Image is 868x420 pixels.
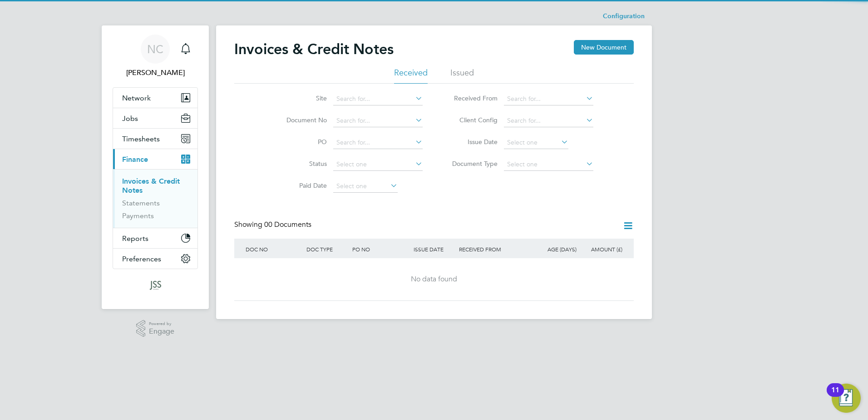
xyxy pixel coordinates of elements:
[113,228,197,248] button: Reports
[333,136,423,149] input: Search for...
[113,88,197,108] button: Network
[450,67,474,84] li: Issued
[457,239,533,260] div: RECEIVED FROM
[411,239,457,260] div: ISSUE DATE
[122,155,148,164] span: Finance
[149,320,174,328] span: Powered by
[603,7,645,25] li: Configuration
[113,67,198,78] span: Nicky Cavanna
[504,158,593,171] input: Select one
[275,116,327,124] label: Document No
[113,108,197,128] button: Jobs
[136,320,175,337] a: Powered byEngage
[113,169,197,228] div: Finance
[234,40,394,58] h2: Invoices & Credit Notes
[147,43,163,55] span: NC
[243,239,304,260] div: DOC NO
[333,158,423,171] input: Select one
[243,275,625,284] div: No data found
[275,160,327,168] label: Status
[113,35,198,78] a: NC[PERSON_NAME]
[122,199,160,207] a: Statements
[275,138,327,146] label: PO
[122,114,138,123] span: Jobs
[122,211,154,220] a: Payments
[122,94,151,102] span: Network
[113,129,197,149] button: Timesheets
[122,234,148,243] span: Reports
[122,177,180,195] a: Invoices & Credit Notes
[113,149,197,169] button: Finance
[533,239,579,260] div: AGE (DAYS)
[333,93,423,105] input: Search for...
[102,25,209,309] nav: Main navigation
[333,180,398,193] input: Select one
[832,384,861,413] button: Open Resource Center, 11 new notifications
[831,390,839,402] div: 11
[304,239,350,260] div: DOC TYPE
[234,220,313,230] div: Showing
[504,136,568,149] input: Select one
[333,115,423,127] input: Search for...
[445,116,498,124] label: Client Config
[504,93,593,105] input: Search for...
[445,138,498,146] label: Issue Date
[122,135,160,143] span: Timesheets
[350,239,411,260] div: PO NO
[394,67,428,84] li: Received
[275,94,327,102] label: Site
[147,278,163,293] img: jss-search-logo-retina.png
[122,255,161,263] span: Preferences
[149,328,174,335] span: Engage
[445,94,498,102] label: Received From
[275,181,327,190] label: Paid Date
[574,40,634,55] button: New Document
[113,278,198,293] a: Go to home page
[264,220,311,229] span: 00 Documents
[113,249,197,269] button: Preferences
[445,160,498,168] label: Document Type
[579,239,625,260] div: AMOUNT (£)
[504,115,593,127] input: Search for...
